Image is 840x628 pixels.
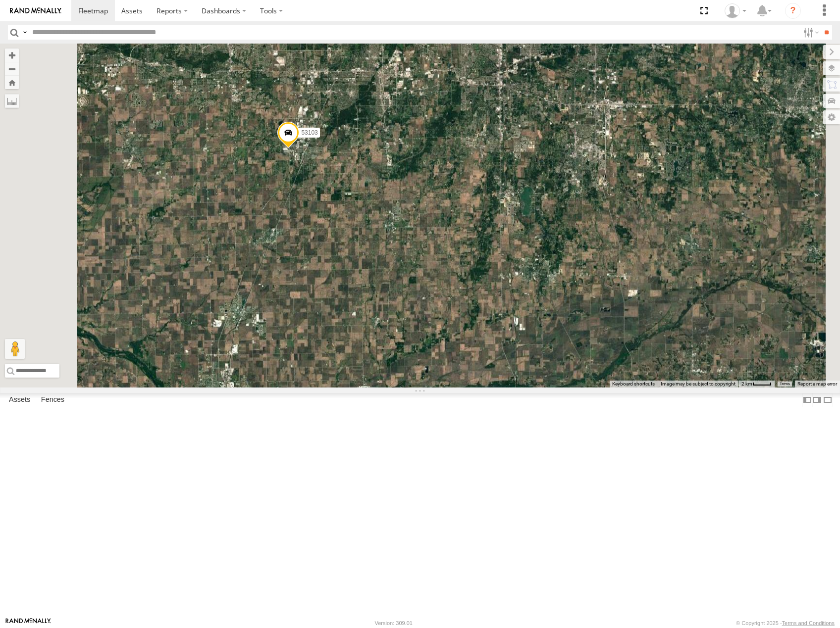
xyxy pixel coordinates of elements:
span: 53103 [301,129,317,136]
a: Report a map error [797,381,837,386]
label: Fences [36,393,69,407]
a: Visit our Website [5,618,51,628]
label: Measure [5,94,19,108]
label: Assets [4,393,35,407]
span: Image may be subject to copyright [661,381,735,386]
label: Map Settings [823,110,840,124]
div: © Copyright 2025 - [736,620,835,626]
button: Drag Pegman onto the map to open Street View [5,339,25,359]
label: Search Filter Options [799,25,821,40]
span: 2 km [741,381,752,386]
button: Zoom Home [5,76,19,89]
div: Version: 309.01 [375,620,413,626]
button: Zoom in [5,48,19,62]
label: Dock Summary Table to the Left [802,393,812,407]
button: Map Scale: 2 km per 35 pixels [738,381,775,387]
button: Zoom out [5,62,19,76]
a: Terms and Conditions [782,620,835,626]
a: Terms (opens in new tab) [780,382,790,386]
label: Dock Summary Table to the Right [812,393,822,407]
label: Hide Summary Table [823,393,833,407]
img: rand-logo.svg [10,7,61,14]
i: ? [785,3,801,19]
label: Search Query [21,25,29,40]
div: Miky Transport [721,3,750,18]
button: Keyboard shortcuts [612,381,655,387]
